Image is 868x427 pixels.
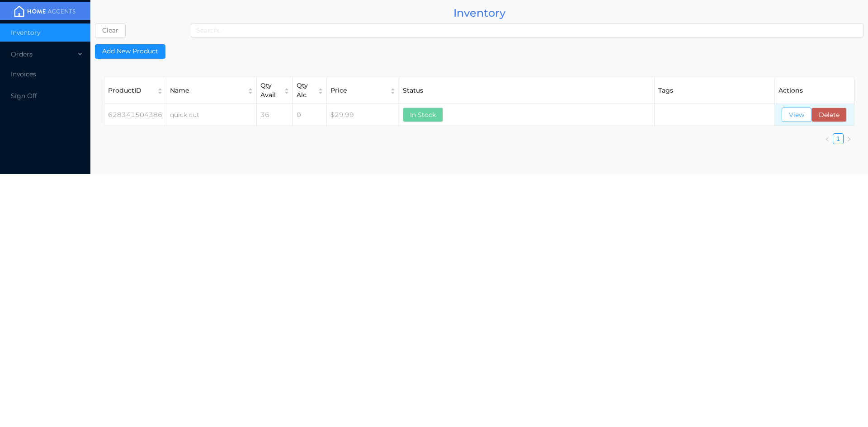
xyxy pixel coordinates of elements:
i: icon: caret-up [248,87,254,89]
div: Sort [247,87,254,94]
div: Inventory [95,5,863,21]
i: icon: caret-down [248,90,254,92]
li: Previous Page [822,133,833,144]
i: icon: caret-up [284,87,290,89]
div: Qty Alc [297,81,313,100]
a: 1 [836,135,840,142]
span: Invoices [11,70,36,78]
i: icon: right [846,136,852,142]
td: 0 [293,104,327,126]
i: icon: caret-up [157,87,163,89]
button: Delete [811,108,847,122]
div: Name [170,86,243,95]
div: Sort [283,87,290,94]
div: Price [330,86,385,95]
button: Clear [95,23,126,38]
button: In Stock [403,108,443,122]
div: Actions [778,86,850,95]
td: quick cut [166,104,257,126]
i: icon: caret-down [284,90,290,92]
i: icon: caret-down [318,90,324,92]
td: 628341504386 [104,104,166,126]
button: View [782,108,811,122]
div: ProductID [108,86,152,95]
li: Next Page [844,133,854,144]
i: icon: caret-up [390,87,396,89]
div: Sort [317,87,324,94]
div: Status [403,86,651,95]
td: $29.99 [327,104,399,126]
td: 36 [257,104,293,126]
span: Inventory [11,28,40,37]
div: Sort [390,87,396,94]
div: Tags [658,86,771,95]
li: 1 [833,133,844,144]
i: icon: caret-up [318,87,324,89]
img: mainBanner [11,5,79,18]
span: Sign Off [11,92,37,100]
i: icon: caret-down [390,90,396,92]
i: icon: left [825,136,830,142]
input: Search... [191,23,863,38]
div: Qty Avail [260,81,279,100]
div: Sort [157,87,163,94]
button: Add New Product [95,44,165,59]
i: icon: caret-down [157,90,163,92]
